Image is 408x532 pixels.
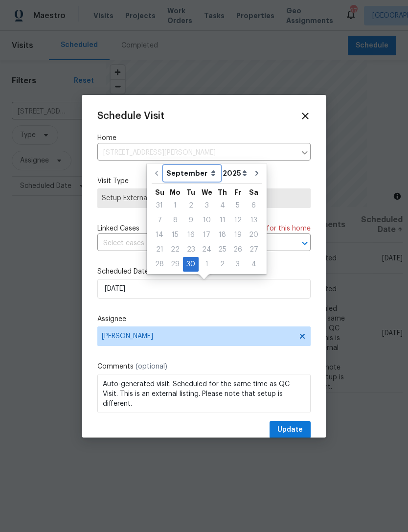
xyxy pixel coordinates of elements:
div: Sun Aug 31 2025 [152,198,167,213]
div: 23 [183,243,199,256]
input: M/D/YYYY [97,279,311,299]
button: Open [298,236,312,250]
div: 31 [152,199,167,212]
div: Wed Sep 10 2025 [199,213,215,228]
select: Month [164,166,220,181]
div: 2 [215,257,230,271]
button: Update [270,421,311,439]
span: Setup External Listing [102,193,306,203]
div: Fri Sep 05 2025 [230,198,246,213]
div: Sat Sep 27 2025 [246,242,262,257]
label: Scheduled Date [97,267,311,277]
div: 4 [215,199,230,212]
div: Sun Sep 07 2025 [152,213,167,228]
abbr: Wednesday [202,189,212,196]
div: 30 [183,257,199,271]
div: Sat Sep 06 2025 [246,198,262,213]
div: 15 [167,228,183,242]
button: Go to next month [249,163,264,183]
div: Mon Sep 08 2025 [167,213,183,228]
div: 26 [230,243,246,256]
input: Enter in an address [97,145,296,161]
div: 19 [230,228,246,242]
div: Fri Sep 12 2025 [230,213,246,228]
div: 17 [199,228,215,242]
div: Mon Sep 15 2025 [167,228,183,242]
abbr: Friday [234,189,241,196]
select: Year [220,166,249,181]
div: Fri Sep 19 2025 [230,228,246,242]
div: Thu Sep 11 2025 [215,213,230,228]
div: 24 [199,243,215,256]
div: 28 [152,257,167,271]
div: Tue Sep 30 2025 [183,257,199,272]
label: Visit Type [97,176,311,186]
div: 8 [167,213,183,227]
button: Go to previous month [149,163,164,183]
div: 6 [246,199,262,212]
div: Thu Oct 02 2025 [215,257,230,272]
div: Tue Sep 16 2025 [183,228,199,242]
span: Schedule Visit [97,111,164,121]
div: Tue Sep 02 2025 [183,198,199,213]
span: [PERSON_NAME] [102,332,294,340]
div: 18 [215,228,230,242]
div: Wed Sep 03 2025 [199,198,215,213]
div: 1 [199,257,215,271]
span: (optional) [136,363,167,370]
span: Close [300,111,311,121]
div: Fri Sep 26 2025 [230,242,246,257]
div: 16 [183,228,199,242]
abbr: Monday [170,189,181,196]
div: 14 [152,228,167,242]
span: Linked Cases [97,224,139,233]
div: 22 [167,243,183,256]
div: 4 [246,257,262,271]
div: 13 [246,213,262,227]
div: Mon Sep 01 2025 [167,198,183,213]
div: 1 [167,199,183,212]
div: Sun Sep 28 2025 [152,257,167,272]
div: Sun Sep 14 2025 [152,228,167,242]
div: Sat Sep 20 2025 [246,228,262,242]
div: 5 [230,199,246,212]
div: Mon Sep 29 2025 [167,257,183,272]
div: Thu Sep 04 2025 [215,198,230,213]
div: Tue Sep 09 2025 [183,213,199,228]
div: Mon Sep 22 2025 [167,242,183,257]
div: 7 [152,213,167,227]
div: 3 [230,257,246,271]
div: 12 [230,213,246,227]
div: 21 [152,243,167,256]
div: Fri Oct 03 2025 [230,257,246,272]
div: 29 [167,257,183,271]
textarea: Auto-generated visit. Scheduled for the same time as QC Visit. This is an external listing. Pleas... [97,374,311,413]
div: Wed Oct 01 2025 [199,257,215,272]
div: 20 [246,228,262,242]
div: Tue Sep 23 2025 [183,242,199,257]
label: Home [97,133,311,143]
label: Comments [97,362,311,371]
div: 3 [199,199,215,212]
abbr: Saturday [249,189,258,196]
input: Select cases [97,236,283,251]
label: Assignee [97,314,311,324]
div: 9 [183,213,199,227]
span: Update [277,424,303,436]
div: Wed Sep 17 2025 [199,228,215,242]
div: 27 [246,243,262,256]
div: Thu Sep 25 2025 [215,242,230,257]
div: 2 [183,199,199,212]
abbr: Thursday [218,189,227,196]
div: Sat Oct 04 2025 [246,257,262,272]
div: Sun Sep 21 2025 [152,242,167,257]
div: Wed Sep 24 2025 [199,242,215,257]
abbr: Sunday [155,189,164,196]
abbr: Tuesday [186,189,195,196]
div: 10 [199,213,215,227]
div: 11 [215,213,230,227]
div: 25 [215,243,230,256]
div: Thu Sep 18 2025 [215,228,230,242]
div: Sat Sep 13 2025 [246,213,262,228]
